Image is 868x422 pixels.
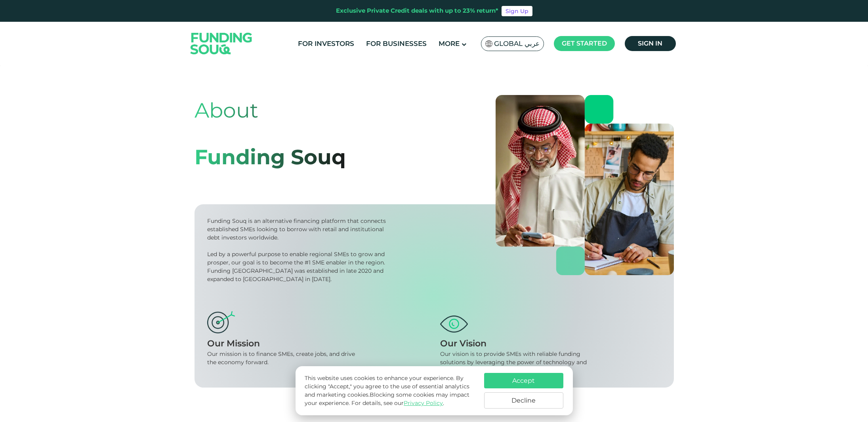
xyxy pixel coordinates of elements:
[404,399,443,407] a: Privacy Policy
[207,217,389,242] div: Funding Souq is an alternative financing platform that connects established SMEs looking to borro...
[364,37,429,50] a: For Businesses
[439,40,460,48] span: More
[305,374,476,407] p: This website uses cookies to enhance your experience. By clicking "Accept," you agree to the use ...
[195,142,346,173] div: Funding Souq
[625,36,676,51] a: Sign in
[484,373,563,388] button: Accept
[440,337,661,350] div: Our Vision
[502,6,532,16] a: Sign Up
[638,40,662,47] span: Sign in
[207,337,428,350] div: Our Mission
[183,23,260,63] img: Logo
[305,391,469,407] span: Blocking some cookies may impact your experience.
[207,350,362,367] div: Our mission is to finance SMEs, create jobs, and drive the economy forward.
[440,350,595,375] div: Our vision is to provide SMEs with reliable funding solutions by leveraging the power of technolo...
[440,316,468,332] img: vision
[207,250,389,283] div: Led by a powerful purpose to enable regional SMEs to grow and prosper, our goal is to become the ...
[496,95,674,275] img: about-us-banner
[207,311,235,333] img: mission
[484,392,563,409] button: Decline
[562,40,607,47] span: Get started
[494,39,540,48] span: Global عربي
[296,37,356,50] a: For Investors
[336,6,498,15] div: Exclusive Private Credit deals with up to 23% return*
[195,95,346,126] div: About
[351,399,444,407] span: For details, see our .
[485,40,492,47] img: SA Flag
